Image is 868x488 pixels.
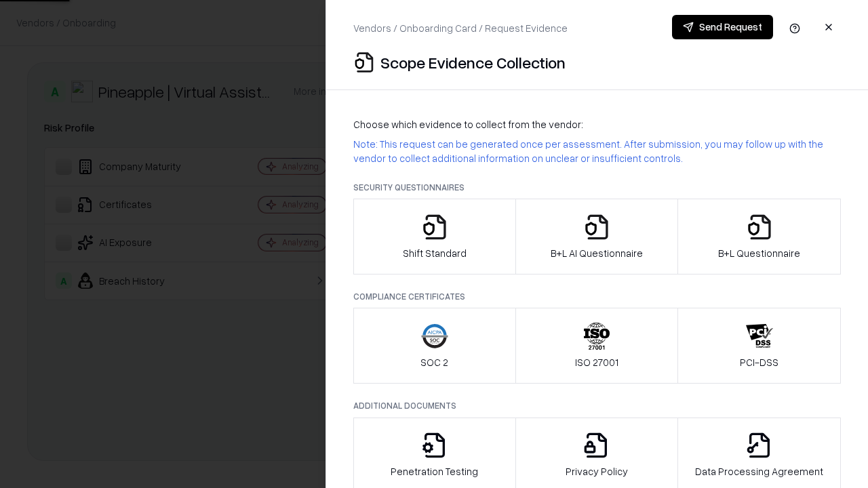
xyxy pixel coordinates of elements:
p: B+L AI Questionnaire [551,246,643,260]
button: B+L AI Questionnaire [515,199,679,274]
button: Shift Standard [353,199,516,274]
button: B+L Questionnaire [677,199,841,274]
button: PCI-DSS [677,308,841,384]
p: Scope Evidence Collection [380,52,566,73]
p: Note: This request can be generated once per assessment. After submission, you may follow up with... [353,137,841,165]
p: ISO 27001 [575,355,618,369]
p: Data Processing Agreement [695,464,823,479]
p: Penetration Testing [391,464,478,479]
p: Privacy Policy [566,464,628,479]
p: PCI-DSS [740,355,778,369]
p: Vendors / Onboarding Card / Request Evidence [353,21,568,35]
p: SOC 2 [420,355,448,369]
p: Compliance Certificates [353,291,841,302]
p: Choose which evidence to collect from the vendor: [353,117,841,131]
p: Shift Standard [403,246,467,260]
p: Additional Documents [353,400,841,411]
button: Send Request [672,15,773,39]
p: Security Questionnaires [353,182,841,193]
button: ISO 27001 [515,308,679,384]
p: B+L Questionnaire [718,246,800,260]
button: SOC 2 [353,308,516,384]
